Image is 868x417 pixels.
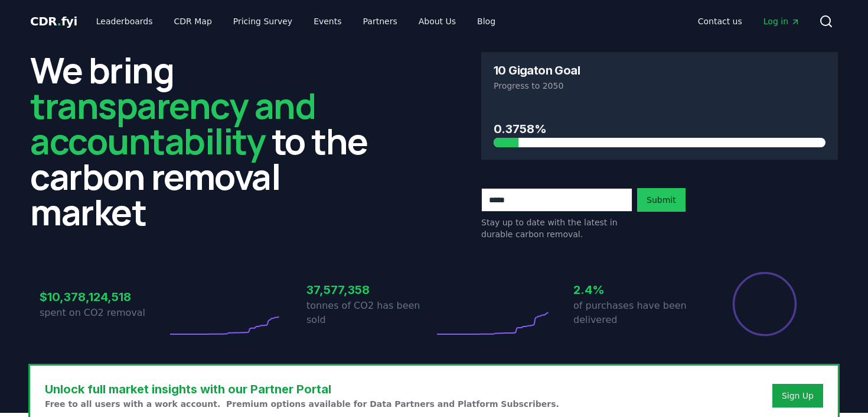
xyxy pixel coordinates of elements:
span: Log in [763,15,800,27]
button: Sign Up [772,384,823,408]
h3: 0.3758% [494,120,825,138]
a: Blog [468,11,505,32]
h3: Unlock full market insights with our Partner Portal [45,380,559,398]
a: Events [304,11,351,32]
p: tonnes of CO2 has been sold [306,299,434,327]
p: Stay up to date with the latest in durable carbon removal. [481,216,632,240]
a: Contact us [688,11,752,32]
p: of purchases have been delivered [573,299,701,327]
a: About Us [409,11,465,32]
h3: $10,378,124,518 [40,288,167,306]
p: spent on CO2 removal [40,306,167,320]
span: . [57,14,61,28]
h2: We bring to the carbon removal market [30,52,387,229]
h3: 2.4% [573,281,701,299]
nav: Main [87,11,505,32]
h3: 37,577,358 [306,281,434,299]
span: transparency and accountability [30,81,315,165]
a: CDR.fyi [30,13,77,30]
a: CDR Map [165,11,221,32]
div: Percentage of sales delivered [732,271,798,337]
a: Sign Up [782,390,814,402]
p: Progress to 2050 [494,80,825,92]
a: Pricing Survey [224,11,302,32]
h3: 10 Gigaton Goal [494,64,580,76]
nav: Main [688,11,810,32]
span: CDR fyi [30,14,77,28]
a: Partners [354,11,407,32]
a: Leaderboards [87,11,162,32]
button: Submit [637,188,686,212]
a: Log in [754,11,810,32]
p: Free to all users with a work account. Premium options available for Data Partners and Platform S... [45,398,559,410]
